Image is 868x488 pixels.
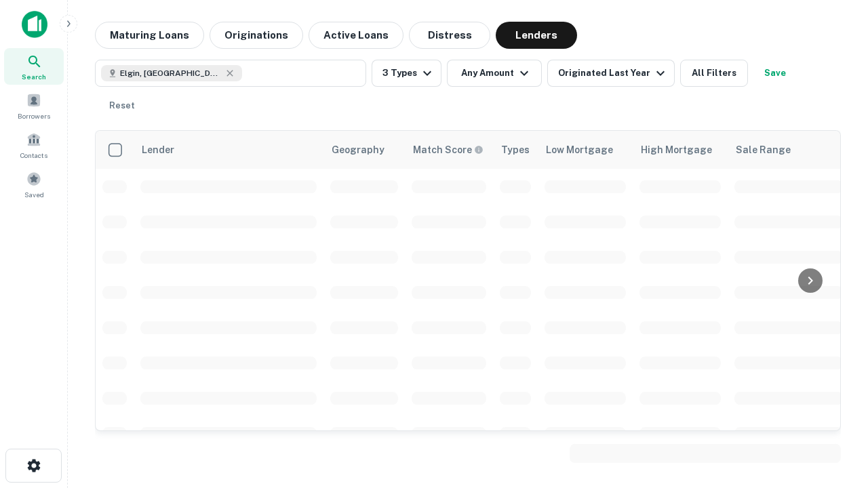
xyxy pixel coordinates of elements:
[800,336,868,401] iframe: Chat Widget
[409,22,490,49] button: Distress
[447,60,542,87] button: Any Amount
[493,131,538,169] th: Types
[728,131,850,169] th: Sale Range
[95,60,366,87] button: Elgin, [GEOGRAPHIC_DATA], [GEOGRAPHIC_DATA]
[372,60,441,87] button: 3 Types
[413,142,484,157] div: Capitalize uses an advanced AI algorithm to match your search with the best lender. The match sco...
[332,142,384,158] div: Geography
[18,110,50,121] span: Borrowers
[4,166,64,203] a: Saved
[142,142,174,158] div: Lender
[24,189,44,200] span: Saved
[95,22,204,49] button: Maturing Loans
[4,127,64,163] a: Contacts
[405,131,493,169] th: Capitalize uses an advanced AI algorithm to match your search with the best lender. The match sco...
[538,131,633,169] th: Low Mortgage
[680,60,748,87] button: All Filters
[4,48,64,85] a: Search
[546,142,613,158] div: Low Mortgage
[100,92,144,119] button: Reset
[496,22,577,49] button: Lenders
[413,142,481,157] h6: Match Score
[20,150,47,161] span: Contacts
[323,131,405,169] th: Geography
[633,131,728,169] th: High Mortgage
[547,60,675,87] button: Originated Last Year
[501,142,530,158] div: Types
[210,22,303,49] button: Originations
[558,65,669,81] div: Originated Last Year
[120,67,222,79] span: Elgin, [GEOGRAPHIC_DATA], [GEOGRAPHIC_DATA]
[134,131,323,169] th: Lender
[309,22,403,49] button: Active Loans
[22,71,46,82] span: Search
[753,60,797,87] button: Save your search to get updates of matches that match your search criteria.
[736,142,791,158] div: Sale Range
[22,11,47,38] img: capitalize-icon.png
[641,142,712,158] div: High Mortgage
[4,87,64,124] a: Borrowers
